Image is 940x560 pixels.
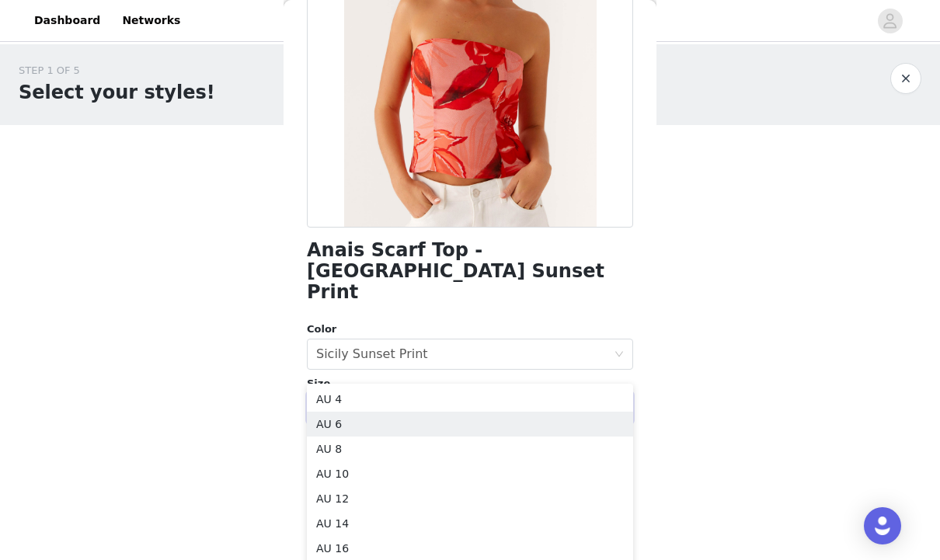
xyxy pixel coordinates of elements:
[307,437,633,461] li: AU 8
[316,339,428,369] div: Sicily Sunset Print
[19,63,215,78] div: STEP 1 OF 5
[113,3,190,38] a: Networks
[19,78,215,106] h1: Select your styles!
[307,412,633,437] li: AU 6
[307,511,633,536] li: AU 14
[307,486,633,511] li: AU 12
[307,461,633,486] li: AU 10
[25,3,110,38] a: Dashboard
[307,376,633,391] div: Size
[307,387,633,412] li: AU 4
[883,9,897,33] div: avatar
[307,240,633,303] h1: Anais Scarf Top - [GEOGRAPHIC_DATA] Sunset Print
[307,322,633,337] div: Color
[864,507,901,544] div: Open Intercom Messenger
